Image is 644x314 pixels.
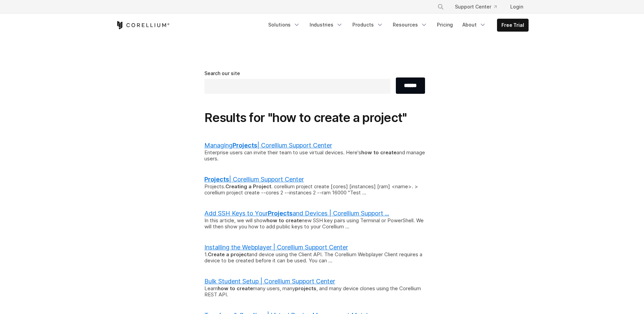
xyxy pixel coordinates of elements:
[204,176,229,183] b: Projects
[218,285,253,292] b: how to create
[389,19,431,31] a: Resources
[295,285,316,292] b: projects
[435,1,447,13] button: Search
[233,142,257,149] b: Projects
[361,149,397,156] b: how to create
[204,70,240,76] span: Search our site
[458,19,490,31] a: About
[204,210,389,217] a: Add SSH Keys to YourProjectsand Devices | Corellium Support ...
[449,1,502,13] a: Support Center
[505,1,529,13] a: Login
[204,285,425,298] div: Learn many users, many , and many device clones using the Corellium REST API.
[264,19,304,31] a: Solutions
[204,142,332,149] a: ManagingProjects| Corellium Support Center
[204,110,440,125] h1: Results for "how to create a project"
[204,150,425,162] div: Enterprise users can invite their team to use virtual devices. Here's and manage users.
[116,21,170,29] a: Corellium Home
[204,217,425,230] div: In this article, we will show new SSH key pairs using Terminal or PowerShell. We will then show y...
[306,19,347,31] a: Industries
[204,184,425,196] div: Projects. ​. corellium project create [cores] [instances] [ram] <name>. > corellium project creat...
[497,19,528,31] a: Free Trial
[429,1,529,13] div: Navigation Menu
[348,19,387,31] a: Products
[204,251,425,264] div: 1. and device using the Client API​. The Corellium Webplayer Client requires a device to be creat...
[204,176,304,183] a: Projects| Corellium Support Center
[208,251,249,258] b: Create a project
[433,19,457,31] a: Pricing
[204,244,348,251] a: Installing the Webplayer | Corellium Support Center
[268,210,293,217] b: Projects
[225,183,271,190] b: Creating a Project
[204,278,335,285] a: Bulk Student Setup | Corellium Support Center
[264,19,529,32] div: Navigation Menu
[266,217,302,224] b: how to create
